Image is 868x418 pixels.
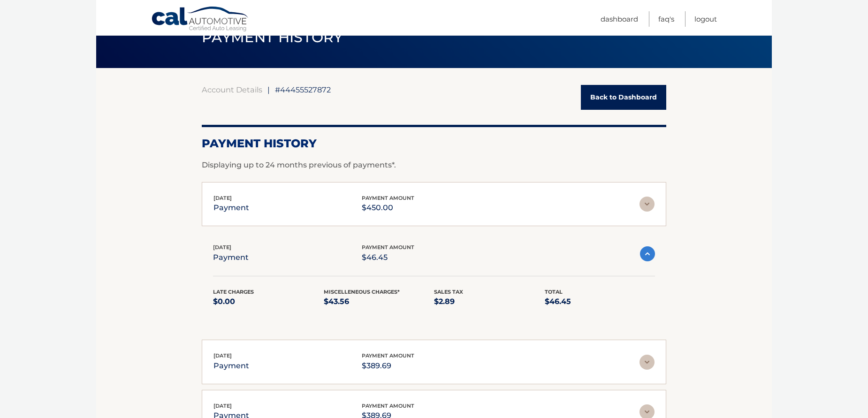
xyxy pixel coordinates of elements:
span: Total [545,289,563,295]
img: accordion-rest.svg [640,197,655,212]
span: | [267,85,270,94]
img: accordion-active.svg [640,246,655,261]
p: $450.00 [362,201,414,214]
span: Sales Tax [434,289,463,295]
a: Cal Automotive [151,6,250,33]
span: [DATE] [213,244,231,251]
p: $46.45 [362,251,414,264]
a: Logout [694,11,717,27]
p: $2.89 [434,295,545,308]
span: PAYMENT HISTORY [202,29,343,46]
span: payment amount [362,352,414,359]
p: payment [213,201,249,214]
p: $43.56 [324,295,434,308]
span: payment amount [362,403,414,409]
span: [DATE] [213,403,232,409]
img: accordion-rest.svg [640,355,655,370]
p: $46.45 [545,295,655,308]
a: Back to Dashboard [581,85,666,110]
p: payment [213,251,249,264]
span: payment amount [362,244,414,251]
span: Late Charges [213,289,254,295]
span: [DATE] [213,195,232,201]
a: Account Details [202,85,262,94]
p: payment [213,359,249,372]
p: Displaying up to 24 months previous of payments*. [202,160,666,171]
h2: Payment History [202,137,666,151]
p: $0.00 [213,295,324,308]
span: #44455527872 [275,85,331,94]
a: FAQ's [658,11,674,27]
span: Miscelleneous Charges* [324,289,400,295]
span: payment amount [362,195,414,201]
a: Dashboard [601,11,638,27]
p: $389.69 [362,359,414,372]
span: [DATE] [213,352,232,359]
